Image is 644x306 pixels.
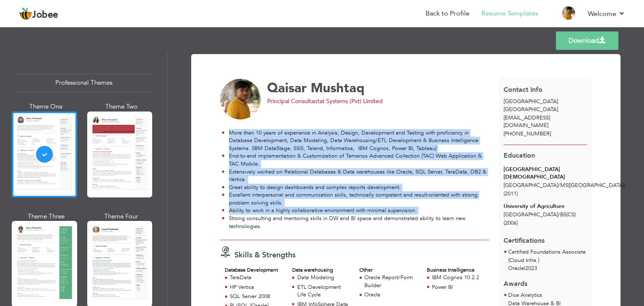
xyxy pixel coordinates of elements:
[508,291,542,299] span: Dice Analytics
[508,248,586,264] span: Certified Foundations Associate (Cloud Infra.)
[267,79,307,97] span: Qaisar
[504,202,587,210] div: University of Agriculture
[481,9,538,18] a: Resume Templates
[504,182,625,189] span: [GEOGRAPHIC_DATA] MS([GEOGRAPHIC_DATA])
[504,85,543,94] span: Contact Info
[427,267,485,274] div: Business Intelligence
[267,97,319,105] span: Principal Consultant
[230,274,283,282] div: TeraData
[588,9,625,19] a: Welcome
[504,151,535,160] span: Education
[234,250,296,260] span: Skills & Strengths
[19,7,58,21] a: Jobee
[504,211,576,218] span: [GEOGRAPHIC_DATA] BS(CS)
[220,79,261,120] img: No image
[504,98,558,105] span: [GEOGRAPHIC_DATA]
[504,190,518,197] span: (2011)
[504,166,587,181] div: [GEOGRAPHIC_DATA][DEMOGRAPHIC_DATA]
[504,114,550,130] span: [EMAIL_ADDRESS][DOMAIN_NAME]
[504,273,527,289] span: Awards
[556,31,618,50] a: Download
[558,182,560,189] span: /
[230,283,283,291] div: HP Vertica
[222,215,489,230] li: Strong consulting and mentoring skills in DW and BI space and demonstrated ability to learn new t...
[222,207,489,215] li: Ability to work in a highly collaborative environment with minimal supervision.
[297,274,350,282] div: Data Modeling
[426,9,470,18] a: Back to Profile
[89,102,154,111] div: Theme Two
[222,168,489,184] li: Extensively worked on Relational Databases & Data warehouses like Oracle, SQL Server, TeraData, D...
[225,267,283,274] div: Database Development
[432,274,485,282] div: IBM Cognos 10.2.2
[13,212,79,221] div: Theme Three
[292,267,350,274] div: Data warehousing
[13,74,154,92] div: Professional Themes
[222,191,489,207] li: Excellent interpersonal and communication skills, technically competent and result-oriented with ...
[432,283,485,291] div: Power BI
[524,265,525,272] span: |
[89,212,154,221] div: Theme Four
[558,211,560,218] span: /
[222,152,489,168] li: End-to-end implementation & Customization of Temenos Advanced Collection (TAC) Web Application & ...
[297,283,350,299] div: ETL Development Life Cycle
[32,10,58,20] span: Jobee
[319,97,383,105] span: at Systems (Pvt) Limited
[504,130,551,137] span: [PHONE_NUMBER]
[311,79,365,97] span: Mushtaq
[504,230,545,246] span: Certifications
[364,291,417,299] div: Oracle
[364,274,417,289] div: Oracle Report/Form Builder
[222,184,489,192] li: Great ability to design dashboards and complex reports development.
[504,106,558,113] span: [GEOGRAPHIC_DATA]
[508,265,587,273] p: Oracle 2023
[359,267,417,274] div: Other
[222,129,489,153] li: More than 10 years of experience in Analysis, Design, Development and Testing with proficiency in...
[230,293,283,301] div: SQL Server 2008
[504,219,518,227] span: (2006)
[13,102,79,111] div: Theme One
[562,6,575,20] img: Profile Img
[19,7,32,21] img: jobee.io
